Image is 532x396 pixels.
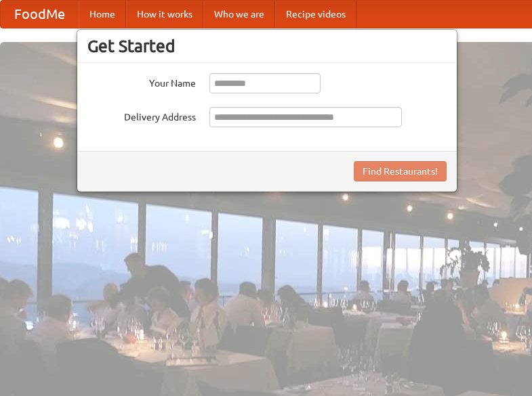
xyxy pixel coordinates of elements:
[354,161,447,181] button: Find Restaurants!
[203,1,275,28] a: Who we are
[126,1,203,28] a: How it works
[87,107,196,124] label: Delivery Address
[275,1,356,28] a: Recipe videos
[87,73,196,90] label: Your Name
[79,1,126,28] a: Home
[1,1,79,28] a: FoodMe
[87,36,447,56] h3: Get Started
